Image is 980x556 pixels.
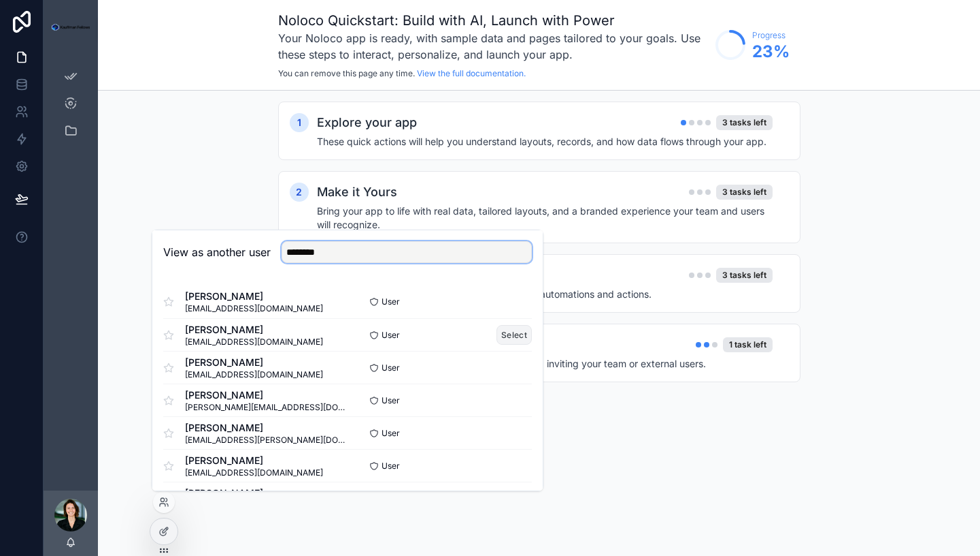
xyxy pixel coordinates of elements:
div: scrollable content [44,55,98,161]
span: User [382,395,400,406]
span: [PERSON_NAME] [185,454,323,467]
span: [EMAIL_ADDRESS][DOMAIN_NAME] [185,337,323,347]
span: [PERSON_NAME] [185,388,348,402]
h2: View as another user [163,244,271,260]
span: [PERSON_NAME] [185,323,323,337]
h3: Your Noloco app is ready, with sample data and pages tailored to your goals. Use these steps to i... [278,30,709,63]
span: User [382,296,400,307]
span: 23 % [752,41,790,63]
span: [PERSON_NAME] [185,356,323,369]
span: [EMAIL_ADDRESS][DOMAIN_NAME] [185,303,323,314]
span: User [382,330,400,341]
span: [EMAIL_ADDRESS][DOMAIN_NAME] [185,369,323,380]
img: App logo [52,24,90,31]
span: [EMAIL_ADDRESS][PERSON_NAME][DOMAIN_NAME] [185,435,348,446]
span: User [382,362,400,373]
span: [PERSON_NAME][EMAIL_ADDRESS][DOMAIN_NAME] [185,402,348,413]
span: [PERSON_NAME] [185,421,348,435]
span: Progress [752,30,790,41]
h1: Noloco Quickstart: Build with AI, Launch with Power [278,11,709,30]
span: [PERSON_NAME] [185,486,348,500]
a: View the full documentation. [417,68,526,78]
span: User [382,428,400,439]
span: [PERSON_NAME] [185,290,323,303]
span: User [382,461,400,472]
span: You can remove this page any time. [278,68,415,78]
button: Select [496,325,532,345]
span: [EMAIL_ADDRESS][DOMAIN_NAME] [185,467,323,478]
